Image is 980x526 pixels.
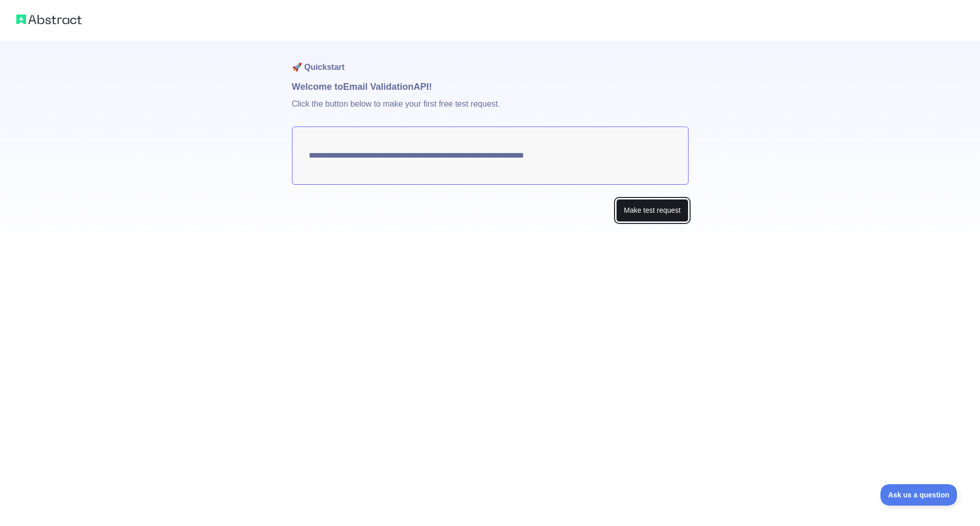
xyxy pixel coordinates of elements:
img: Abstract logo [16,12,82,27]
p: Click the button below to make your first free test request. [292,94,689,127]
iframe: Toggle Customer Support [880,484,960,506]
h1: Welcome to Email Validation API! [292,80,689,94]
button: Make test request [616,199,688,222]
h1: 🚀 Quickstart [292,41,689,80]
